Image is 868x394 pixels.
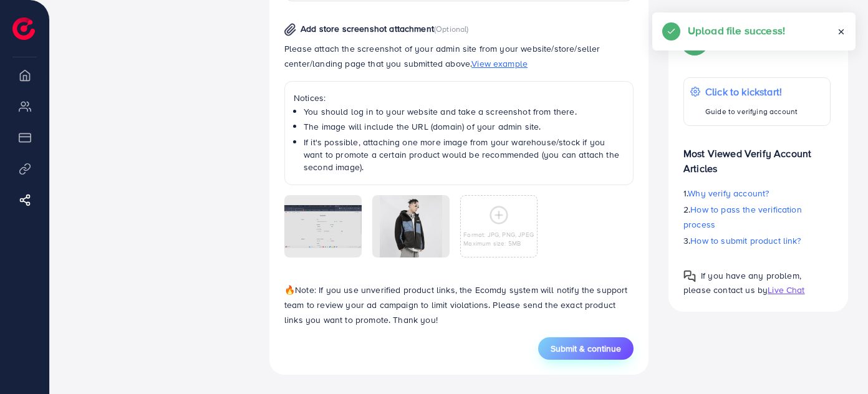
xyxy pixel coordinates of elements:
[304,105,624,118] li: You should log in to your website and take a screenshot from there.
[705,84,798,99] p: Click to kickstart!
[683,270,696,282] img: Popup guide
[683,269,801,296] span: If you have any problem, please contact us by
[683,233,831,248] p: 3.
[683,202,831,232] p: 2.
[690,234,801,247] span: How to submit product link?
[301,22,434,35] span: Add store screenshot attachment
[304,120,624,133] li: The image will include the URL (domain) of your admin site.
[705,104,798,119] p: Guide to verifying account
[294,90,624,105] p: Notices:
[12,17,35,40] img: logo
[683,186,831,201] p: 1.
[538,337,634,360] button: Submit & continue
[688,22,785,39] h5: Upload file success!
[284,282,634,327] p: Note: If you use unverified product links, the Ecomdy system will notify the support team to revi...
[471,57,528,70] span: View example
[284,205,362,249] img: img uploaded
[551,342,621,355] span: Submit & continue
[284,284,295,296] span: 🔥
[304,136,624,174] li: If it's possible, attaching one more image from your warehouse/stock if you want to promote a cer...
[284,23,296,36] img: img
[683,136,831,176] p: Most Viewed Verify Account Articles
[434,23,469,34] span: (Optional)
[688,187,769,199] span: Why verify account?
[815,338,859,385] iframe: Chat
[284,41,634,71] p: Please attach the screenshot of your admin site from your website/store/seller center/landing pag...
[380,195,442,257] img: img uploaded
[768,284,804,296] span: Live Chat
[463,239,534,247] p: Maximum size: 5MB
[683,203,802,231] span: How to pass the verification process
[463,230,534,239] p: Format: JPG, PNG, JPEG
